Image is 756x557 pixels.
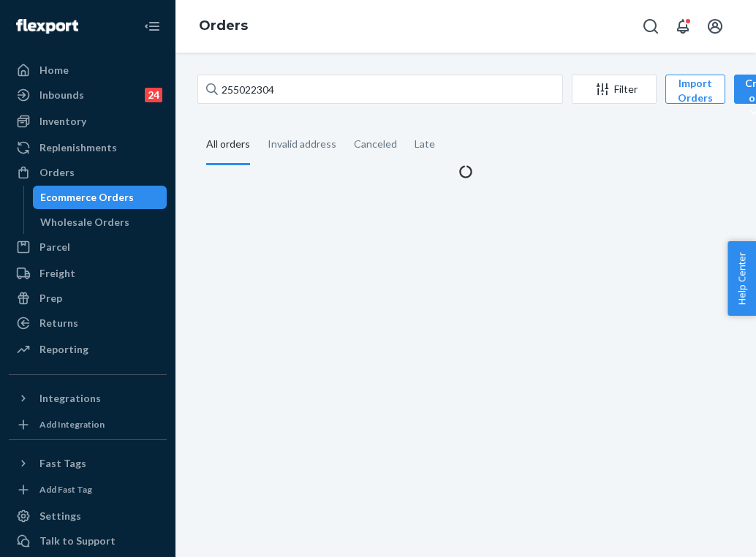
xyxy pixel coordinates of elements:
[700,12,730,41] button: Open account menu
[9,529,167,553] button: Talk to Support
[9,235,167,259] a: Parcel
[33,186,167,209] a: Ecommerce Orders
[9,136,167,159] a: Replenishments
[39,291,62,306] div: Prep
[9,481,167,499] a: Add Fast Tag
[665,75,725,104] button: Import Orders
[9,504,167,528] a: Settings
[9,387,167,410] button: Integrations
[9,338,167,361] a: Reporting
[40,215,129,230] div: Wholesale Orders
[206,125,250,165] div: All orders
[572,75,657,104] button: Filter
[354,125,397,163] div: Canceled
[9,110,167,133] a: Inventory
[39,456,86,471] div: Fast Tags
[636,12,665,41] button: Open Search Box
[572,82,656,96] div: Filter
[9,287,167,310] a: Prep
[39,534,116,548] div: Talk to Support
[9,262,167,285] a: Freight
[39,483,92,496] div: Add Fast Tag
[39,140,117,155] div: Replenishments
[9,416,167,433] a: Add Integration
[137,12,167,41] button: Close Navigation
[39,316,78,330] div: Returns
[39,266,75,281] div: Freight
[668,12,698,41] button: Open notifications
[415,125,435,163] div: Late
[145,88,162,102] div: 24
[727,241,756,316] button: Help Center
[39,391,101,406] div: Integrations
[39,509,81,523] div: Settings
[16,19,78,34] img: Flexport logo
[9,452,167,475] button: Fast Tags
[9,161,167,184] a: Orders
[197,75,563,104] input: Search orders
[9,311,167,335] a: Returns
[39,63,69,77] div: Home
[39,88,84,102] div: Inbounds
[661,513,741,550] iframe: Opens a widget where you can chat to one of our agents
[39,165,75,180] div: Orders
[39,418,105,431] div: Add Integration
[187,5,260,48] ol: breadcrumbs
[268,125,336,163] div: Invalid address
[39,342,88,357] div: Reporting
[33,211,167,234] a: Wholesale Orders
[39,240,70,254] div: Parcel
[199,18,248,34] a: Orders
[9,83,167,107] a: Inbounds24
[40,190,134,205] div: Ecommerce Orders
[9,58,167,82] a: Home
[39,114,86,129] div: Inventory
